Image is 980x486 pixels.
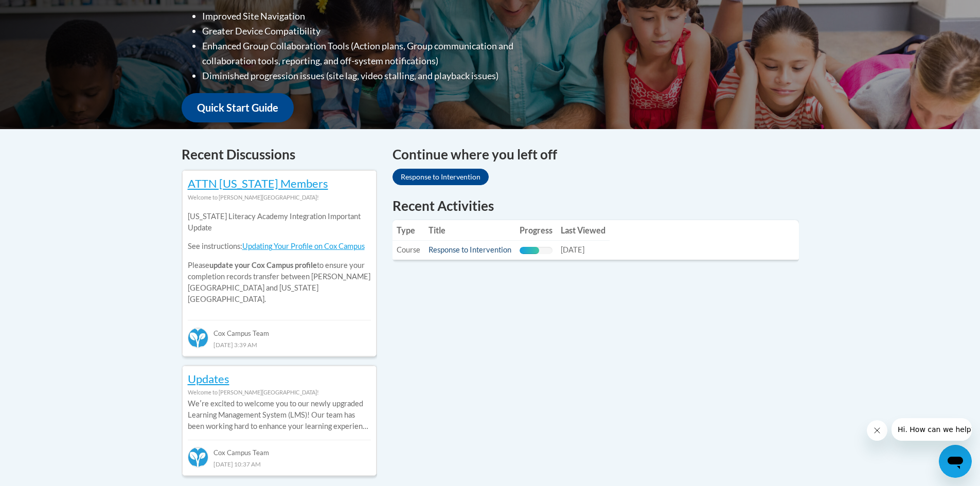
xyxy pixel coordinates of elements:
div: [DATE] 3:39 AM [188,339,371,350]
a: Quick Start Guide [182,93,294,122]
img: Cox Campus Team [188,447,208,467]
span: Course [397,245,420,254]
li: Diminished progression issues (site lag, video stalling, and playback issues) [202,68,555,83]
h1: Recent Activities [393,196,799,215]
li: Greater Device Compatibility [202,24,555,39]
iframe: Button to launch messaging window [939,445,972,478]
p: [US_STATE] Literacy Academy Integration Important Update [188,211,371,233]
li: Enhanced Group Collaboration Tools (Action plans, Group communication and collaboration tools, re... [202,39,555,68]
a: Response to Intervention [429,245,511,254]
a: Updating Your Profile on Cox Campus [242,242,365,250]
th: Title [424,220,515,241]
th: Last Viewed [557,220,610,241]
iframe: Message from company [892,418,972,441]
h4: Continue where you left off [393,145,799,165]
iframe: Close message [867,420,887,441]
th: Type [393,220,424,241]
div: Please to ensure your completion records transfer between [PERSON_NAME][GEOGRAPHIC_DATA] and [US_... [188,203,371,313]
div: Progress, % [520,247,539,254]
a: ATTN [US_STATE] Members [188,176,328,190]
span: [DATE] [561,245,584,254]
p: See instructions: [188,241,371,252]
b: update your Cox Campus profile [209,261,317,269]
div: Cox Campus Team [188,440,371,458]
div: Cox Campus Team [188,320,371,338]
li: Improved Site Navigation [202,9,555,24]
h4: Recent Discussions [182,145,377,165]
a: Updates [188,372,229,386]
span: Hi. How can we help? [6,7,83,15]
th: Progress [515,220,557,241]
div: [DATE] 10:37 AM [188,458,371,470]
div: Welcome to [PERSON_NAME][GEOGRAPHIC_DATA]! [188,192,371,203]
p: Weʹre excited to welcome you to our newly upgraded Learning Management System (LMS)! Our team has... [188,398,371,432]
img: Cox Campus Team [188,328,208,348]
div: Welcome to [PERSON_NAME][GEOGRAPHIC_DATA]! [188,387,371,398]
a: Response to Intervention [393,169,489,185]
